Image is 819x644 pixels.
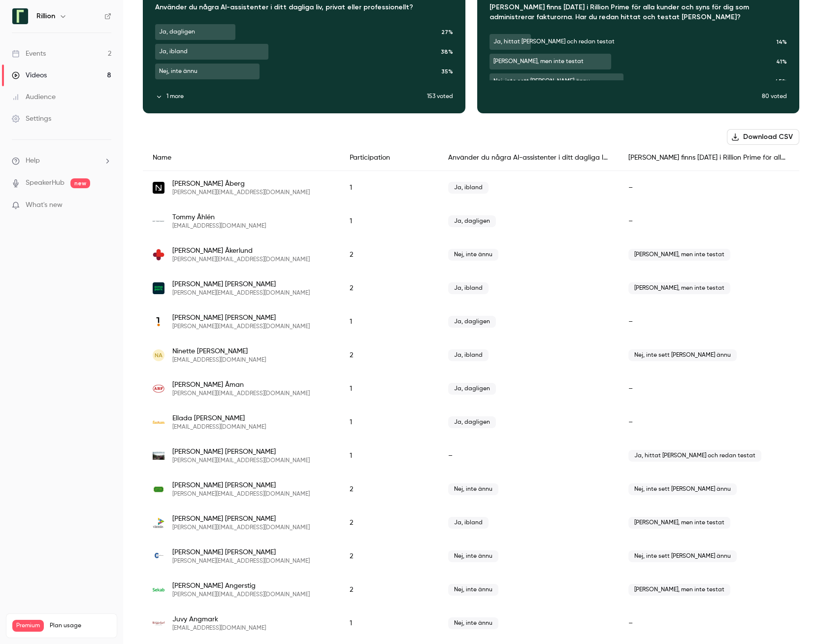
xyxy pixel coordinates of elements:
span: Ja, hittat [PERSON_NAME] och redan testat [628,450,761,462]
span: Plan usage [50,622,111,630]
iframe: Noticeable Trigger [99,201,111,210]
span: new [70,178,90,188]
div: Events [12,49,46,59]
span: Ellada [PERSON_NAME] [172,413,266,423]
img: aimopark.se [153,282,164,294]
div: tommy.ahlen@gotyourback.se [143,204,799,238]
div: Använder du några AI-assistenter i ditt dagliga liv, privat eller professionellt? [438,145,619,171]
div: [PERSON_NAME] finns [DATE] i Rillion Prime för alla kunder och syns för dig som administrerar fak... [619,145,799,171]
div: – [619,607,799,640]
span: [PERSON_NAME] Angerstig [172,581,310,591]
div: 2 [340,506,438,540]
span: [PERSON_NAME][EMAIL_ADDRESS][DOMAIN_NAME] [172,591,310,599]
div: 1 [340,372,438,406]
div: jenny.angerstig@sekab.com [143,573,799,607]
span: [PERSON_NAME] [PERSON_NAME] [172,547,310,557]
span: [PERSON_NAME][EMAIL_ADDRESS][DOMAIN_NAME] [172,457,310,465]
span: [PERSON_NAME] Åman [172,380,310,390]
span: [PERSON_NAME] Åkerlund [172,246,310,256]
div: – [619,204,799,238]
span: [PERSON_NAME][EMAIL_ADDRESS][DOMAIN_NAME] [172,557,310,565]
div: – [619,372,799,406]
span: Ja, dagligen [448,416,496,428]
div: 1 [340,305,438,339]
span: [PERSON_NAME][EMAIL_ADDRESS][DOMAIN_NAME] [172,490,310,498]
span: [PERSON_NAME] [PERSON_NAME] [172,279,310,289]
div: jessica.akerlund@stockholmssjukhem.se [143,238,799,271]
span: Nej, inte sett [PERSON_NAME] ännu [628,550,737,562]
div: suzanne.andersson@campuspharma.se [143,540,799,573]
div: ninette.almqvist@sigi.com [143,339,799,372]
div: 1 [340,171,438,205]
div: johan.aman@abf.se [143,372,799,406]
span: [PERSON_NAME] Åberg [172,179,310,189]
div: 1 [340,406,438,439]
span: [PERSON_NAME], men inte testat [628,249,730,261]
span: Nej, inte ännu [448,550,498,562]
div: 1 [340,607,438,640]
span: Nej, inte sett [PERSON_NAME] ännu [628,483,737,495]
span: Ninette [PERSON_NAME] [172,346,266,356]
span: [PERSON_NAME][EMAIL_ADDRESS][DOMAIN_NAME] [172,524,310,532]
div: 2 [340,573,438,607]
div: – [619,406,799,439]
div: 1 [340,439,438,473]
span: Nej, inte ännu [448,249,498,261]
span: [PERSON_NAME][EMAIL_ADDRESS][DOMAIN_NAME] [172,390,310,398]
span: [PERSON_NAME][EMAIL_ADDRESS][DOMAIN_NAME] [172,289,310,297]
img: sekab.com [153,584,164,596]
span: Nej, inte ännu [448,617,498,629]
div: Audience [12,92,56,102]
button: Download CSV [727,129,799,145]
span: Nej, inte ännu [448,483,498,495]
span: [PERSON_NAME] [PERSON_NAME] [172,514,310,524]
div: kristin.andersson@systembolaget.se [143,473,799,506]
img: systembolaget.se [153,483,164,495]
div: 1 [340,204,438,238]
div: sara.andersson@vannas.se [143,506,799,540]
span: [EMAIL_ADDRESS][DOMAIN_NAME] [172,356,266,364]
span: [PERSON_NAME], men inte testat [628,282,730,294]
img: normative.io [153,182,164,194]
span: [EMAIL_ADDRESS][DOMAIN_NAME] [172,222,266,230]
span: Ja, ibland [448,182,489,194]
div: 2 [340,238,438,271]
img: abf.se [153,383,164,395]
div: Participation [340,145,438,171]
span: Nej, inte ännu [448,584,498,596]
span: Ja, ibland [448,517,489,529]
span: [PERSON_NAME][EMAIL_ADDRESS][DOMAIN_NAME] [172,189,310,197]
span: [PERSON_NAME] [PERSON_NAME] [172,447,310,457]
img: birgerjarl.se [153,617,164,629]
div: Videos [12,70,47,80]
span: Ja, dagligen [448,215,496,227]
span: Ja, ibland [448,282,489,294]
li: help-dropdown-opener [12,156,111,166]
span: [EMAIL_ADDRESS][DOMAIN_NAME] [172,624,266,632]
img: stockholmssjukhem.se [153,249,164,261]
div: – [619,305,799,339]
span: [PERSON_NAME][EMAIL_ADDRESS][DOMAIN_NAME] [172,256,310,264]
span: Help [26,156,40,166]
div: carl.akerman@aimopark.se [143,271,799,305]
div: ellada.anastasiadou@fastum.se [143,406,799,439]
img: Rillion [12,8,28,24]
span: Nej, inte sett [PERSON_NAME] ännu [628,349,737,361]
div: Name [143,145,340,171]
div: 2 [340,339,438,372]
a: SpeakerHub [26,178,65,188]
span: [PERSON_NAME], men inte testat [628,584,730,596]
button: 1 more [155,92,427,101]
span: [EMAIL_ADDRESS][DOMAIN_NAME] [172,423,266,431]
img: vannas.se [153,517,164,529]
div: 2 [340,473,438,506]
span: Ja, ibland [448,349,489,361]
div: jenny.andersson@komatsuforest.com [143,439,799,473]
img: ledarna.se [153,316,164,328]
span: Premium [12,620,44,632]
div: Settings [12,114,51,124]
img: komatsuforest.com [153,452,164,460]
img: gotyourback.se [153,215,164,227]
h6: Rillion [36,11,55,21]
div: – [438,439,619,473]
